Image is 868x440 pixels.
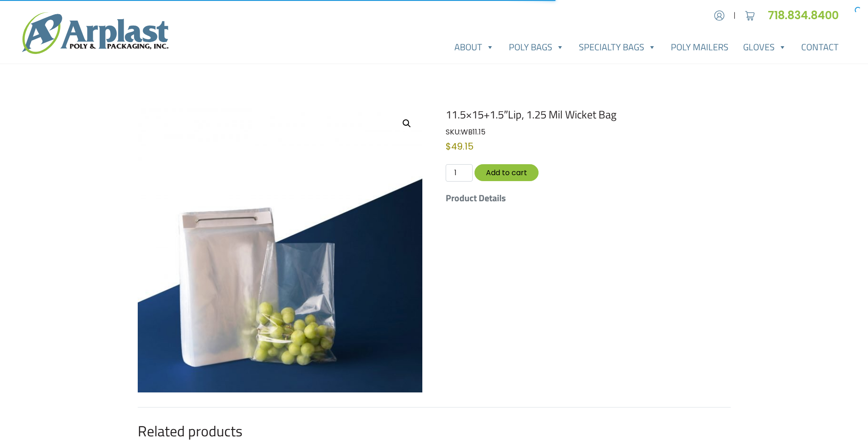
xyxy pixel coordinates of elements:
[399,115,415,132] a: View full-screen image gallery
[22,12,168,54] img: logo
[794,38,846,56] a: Contact
[663,38,736,56] a: Poly Mailers
[138,422,731,440] h2: Related products
[446,193,730,204] h5: Product Details
[733,10,736,21] span: |
[446,164,472,182] input: Qty
[446,140,474,153] bdi: 49.15
[768,8,846,23] a: 718.834.8400
[446,140,451,153] span: $
[138,108,422,392] img: 11.5x15+1.5"Lip, 1.25 Mil Wicket Bag
[736,38,794,56] a: Gloves
[446,127,485,137] span: SKU:
[501,38,571,56] a: Poly Bags
[461,127,485,137] span: WB11.15
[474,164,539,181] button: Add to cart
[446,108,730,121] h1: 11.5×15+1.5″Lip, 1.25 Mil Wicket Bag
[571,38,663,56] a: Specialty Bags
[447,38,501,56] a: About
